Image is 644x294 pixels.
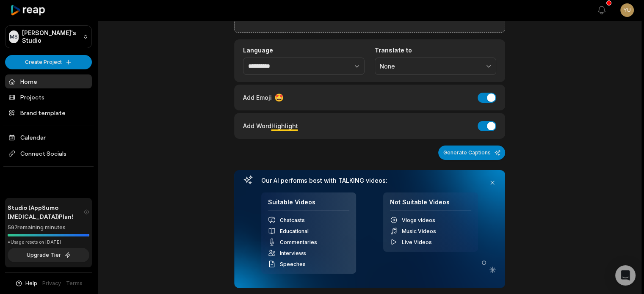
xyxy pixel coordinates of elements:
span: Help [25,280,37,287]
span: Studio (AppSumo [MEDICAL_DATA]) Plan! [8,203,84,221]
a: Home [5,74,92,88]
div: Open Intercom Messenger [615,265,636,286]
a: Privacy [42,280,61,287]
span: Vlogs videos [402,217,435,223]
a: Projects [5,90,92,104]
div: Add Word [243,120,298,132]
div: *Usage resets on [DATE] [8,239,89,245]
a: Calendar [5,130,92,144]
label: Translate to [375,47,496,54]
span: Speeches [280,261,306,267]
h4: Not Suitable Videos [390,198,471,211]
button: Generate Captions [438,146,505,160]
span: Live Videos [402,239,432,245]
span: Highlight [271,122,298,129]
span: Connect Socials [5,146,92,161]
a: Terms [66,280,83,287]
span: Chatcasts [280,217,305,223]
div: MS [9,30,19,43]
button: Create Project [5,55,92,69]
span: Educational [280,228,309,234]
span: None [380,63,479,70]
span: Add Emoji [243,93,272,102]
h3: Our AI performs best with TALKING videos: [261,177,478,184]
button: None [375,58,496,75]
span: 🤩 [274,92,284,103]
button: Help [15,280,37,287]
label: Language [243,47,365,54]
span: Interviews [280,250,306,256]
span: Commentaries [280,239,317,245]
span: Music Videos [402,228,436,234]
button: Upgrade Tier [8,248,89,262]
div: 597 remaining minutes [8,223,89,232]
a: Brand template [5,106,92,120]
p: [PERSON_NAME]'s Studio [22,29,80,44]
h4: Suitable Videos [268,198,349,211]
